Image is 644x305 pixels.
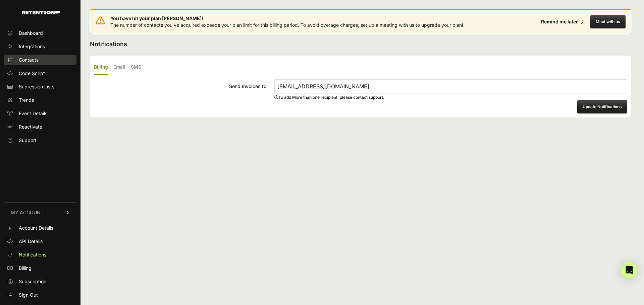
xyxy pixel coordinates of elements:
a: Account Details [4,223,76,233]
span: Account Details [19,225,53,231]
span: Contacts [19,57,39,63]
span: Billing [19,265,32,272]
a: Supression Lists [4,81,76,92]
a: MY ACCOUNT [4,202,76,223]
a: Event Details [4,108,76,119]
div: Remind me later [541,18,578,25]
span: Support [19,137,37,144]
span: The number of contacts you've acquired exceeds your plan limit for this billing period. To avoid ... [110,22,463,28]
span: MY ACCOUNT [11,209,44,216]
span: API Details [19,238,43,245]
span: You have hit your plan [PERSON_NAME]! [110,15,463,22]
a: Support [4,135,76,146]
button: Meet with us [590,15,626,28]
span: Event Details [19,110,47,117]
span: Integrations [19,43,45,50]
span: Reactivate [19,124,42,130]
a: Integrations [4,41,76,52]
a: Code Script [4,68,76,79]
span: Sign Out [19,292,38,298]
a: Notifications [4,249,76,260]
span: Supression Lists [19,83,54,90]
a: Reactivate [4,122,76,132]
input: Send invoices to [274,79,627,93]
span: Trends [19,97,34,103]
a: Subscription [4,276,76,287]
a: Contacts [4,55,76,65]
a: API Details [4,236,76,247]
span: Dashboard [19,30,43,36]
span: Notifications [19,251,46,258]
label: Billing [94,60,108,75]
div: Send invoices to [94,83,266,90]
span: Subscription [19,278,46,285]
img: Retention.com [22,11,60,14]
a: Trends [4,95,76,105]
label: Email [113,60,125,75]
button: Update Notifications [577,100,627,113]
h2: Notifications [90,40,631,49]
a: Dashboard [4,28,76,39]
div: Open Intercom Messenger [621,262,637,278]
a: Sign Out [4,290,76,300]
div: To add More than one recipient, please contact support. [274,95,627,100]
span: Code Script [19,70,45,77]
a: Billing [4,263,76,274]
button: Remind me later [538,16,586,28]
label: SMS [131,60,141,75]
